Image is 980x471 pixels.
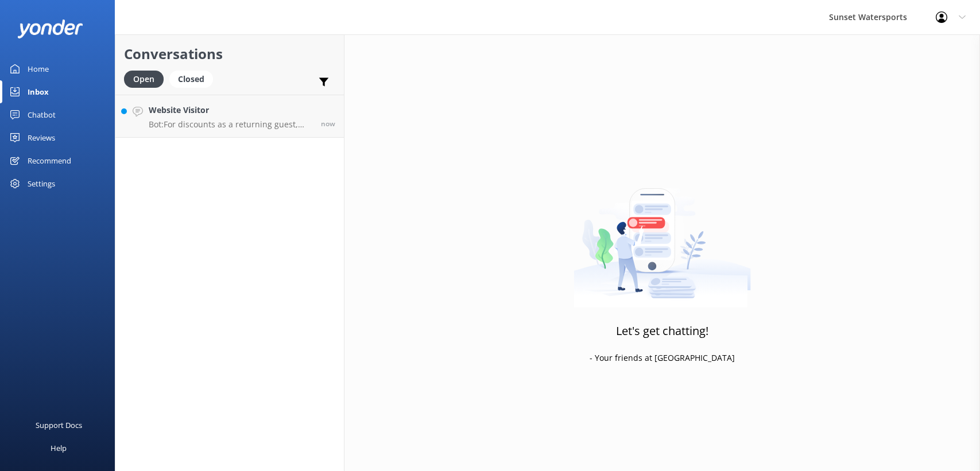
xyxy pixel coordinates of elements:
div: Reviews [28,126,55,149]
p: Bot: For discounts as a returning guest, give our office a call at [PHONE_NUMBER], and they'll be... [149,119,312,130]
h2: Conversations [124,43,335,65]
div: Open [124,71,164,88]
img: artwork of a man stealing a conversation from at giant smartphone [574,164,751,307]
a: Website VisitorBot:For discounts as a returning guest, give our office a call at [PHONE_NUMBER], ... [115,95,344,138]
h3: Let's get chatting! [616,322,708,340]
img: yonder-white-logo.png [17,20,83,38]
a: Open [124,72,169,85]
div: Chatbot [28,103,56,126]
div: Support Docs [36,414,82,437]
p: - Your friends at [GEOGRAPHIC_DATA] [590,352,735,364]
span: Sep 11 2025 08:26am (UTC -05:00) America/Cancun [321,119,335,129]
div: Recommend [28,149,71,172]
div: Inbox [28,80,49,103]
div: Settings [28,172,55,195]
div: Home [28,57,49,80]
div: Closed [169,71,213,88]
h4: Website Visitor [149,104,312,116]
a: Closed [169,72,219,85]
div: Help [51,437,67,460]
